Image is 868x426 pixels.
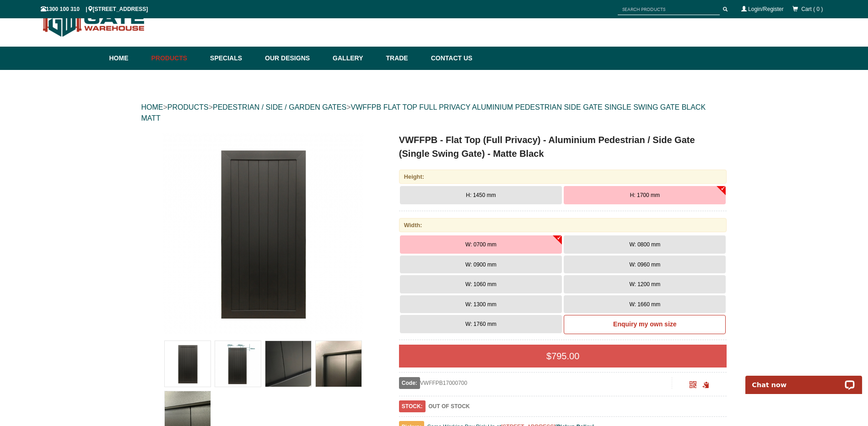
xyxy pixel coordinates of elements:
[801,6,823,12] span: Cart ( 0 )
[551,351,579,361] span: 795.00
[428,403,469,410] b: OUT OF STOCK
[748,6,783,12] a: Login/Register
[400,235,562,254] button: W: 0700 mm
[399,377,420,389] span: Code:
[400,315,562,333] button: W: 1760 mm
[629,281,660,288] span: W: 1200 mm
[141,103,706,122] a: VWFFPB FLAT TOP FULL PRIVACY ALUMINIUM PEDESTRIAN SIDE GATE SINGLE SWING GATE BLACK MATT
[400,275,562,293] button: W: 1060 mm
[141,103,163,111] a: HOME
[328,47,381,70] a: Gallery
[564,186,726,204] button: H: 1700 mm
[702,382,709,389] span: Click to copy the URL
[426,47,473,70] a: Contact Us
[400,186,562,204] button: H: 1450 mm
[167,103,209,111] a: PRODUCTS
[399,400,426,412] span: STOCK:
[162,133,364,334] img: VWFFPB - Flat Top (Full Privacy) - Aluminium Pedestrian / Side Gate (Single Swing Gate) - Matte B...
[142,133,384,334] a: VWFFPB - Flat Top (Full Privacy) - Aluminium Pedestrian / Side Gate (Single Swing Gate) - Matte B...
[629,241,660,248] span: W: 0800 mm
[629,261,660,268] span: W: 0960 mm
[215,341,261,387] img: VWFFPB - Flat Top (Full Privacy) - Aluminium Pedestrian / Side Gate (Single Swing Gate) - Matte B...
[260,47,328,70] a: Our Designs
[629,301,660,308] span: W: 1660 mm
[41,6,148,12] span: 1300 100 310 | [STREET_ADDRESS]
[205,47,260,70] a: Specials
[147,47,206,70] a: Products
[564,295,726,314] button: W: 1660 mm
[466,192,496,198] span: H: 1450 mm
[465,281,496,288] span: W: 1060 mm
[400,295,562,314] button: W: 1300 mm
[564,256,726,274] button: W: 0960 mm
[739,365,868,394] iframe: LiveChat chat widget
[399,170,727,184] div: Height:
[399,345,727,367] div: $
[213,103,346,111] a: PEDESTRIAN / SIDE / GARDEN GATES
[564,275,726,293] button: W: 1200 mm
[399,377,672,389] div: VWFFPB17000700
[399,218,727,232] div: Width:
[465,321,496,327] span: W: 1760 mm
[316,341,361,387] img: VWFFPB - Flat Top (Full Privacy) - Aluminium Pedestrian / Side Gate (Single Swing Gate) - Matte B...
[381,47,426,70] a: Trade
[109,47,147,70] a: Home
[399,133,727,160] h1: VWFFPB - Flat Top (Full Privacy) - Aluminium Pedestrian / Side Gate (Single Swing Gate) - Matte B...
[465,301,496,308] span: W: 1300 mm
[465,261,496,268] span: W: 0900 mm
[564,315,726,334] a: Enquiry my own size
[630,192,660,198] span: H: 1700 mm
[141,93,727,133] div: > > >
[465,241,496,248] span: W: 0700 mm
[618,4,720,15] input: SEARCH PRODUCTS
[613,320,676,328] b: Enquiry my own size
[564,235,726,254] button: W: 0800 mm
[165,341,210,387] img: VWFFPB - Flat Top (Full Privacy) - Aluminium Pedestrian / Side Gate (Single Swing Gate) - Matte B...
[690,383,696,389] a: Click to enlarge and scan to share.
[265,341,311,387] img: VWFFPB - Flat Top (Full Privacy) - Aluminium Pedestrian / Side Gate (Single Swing Gate) - Matte B...
[400,256,562,274] button: W: 0900 mm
